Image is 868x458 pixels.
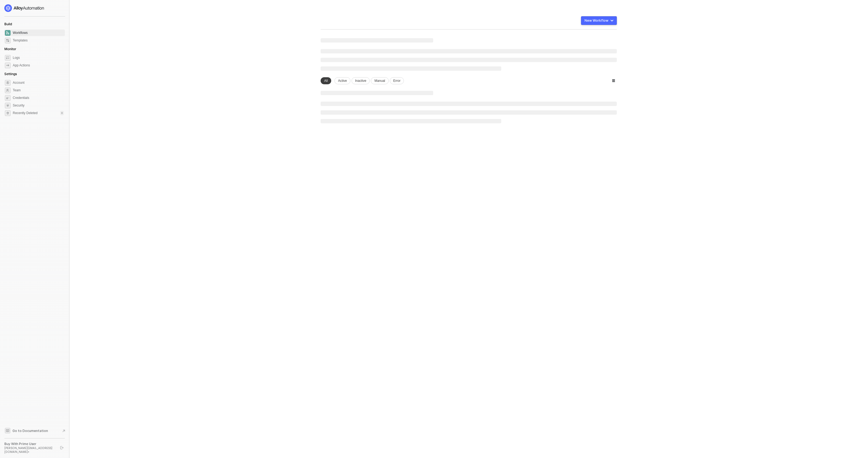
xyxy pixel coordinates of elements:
div: [PERSON_NAME][EMAIL_ADDRESS][DOMAIN_NAME] • [4,446,55,454]
span: logout [60,446,63,449]
span: icon-app-actions [5,63,11,68]
span: Go to Documentation [12,428,48,433]
span: Account [13,79,64,86]
span: Security [13,102,64,109]
span: Workflows [13,30,64,36]
span: team [5,88,11,93]
span: Logs [13,54,64,61]
a: Knowledge Base [4,427,65,434]
div: Active [334,77,350,84]
div: 0 [60,111,64,115]
span: Templates [13,37,64,44]
span: credentials [5,95,11,101]
span: Recently Deleted [13,111,37,115]
div: Inactive [352,77,370,84]
span: Monitor [4,47,16,51]
div: Buy With Prime User [4,442,55,446]
span: dashboard [5,30,11,36]
img: logo [4,4,44,12]
span: Credentials [13,95,64,101]
div: Manual [371,77,388,84]
span: settings [5,110,11,116]
span: Team [13,87,64,93]
a: logo [4,4,65,12]
span: settings [5,80,11,86]
div: All [321,77,331,84]
span: marketplace [5,38,11,43]
span: security [5,103,11,108]
span: Settings [4,72,17,76]
span: icon-logs [5,55,11,61]
div: App Actions [13,63,30,68]
div: New Workflow [585,18,608,23]
span: documentation [5,428,10,433]
button: New Workflow [581,16,617,25]
div: Error [390,77,404,84]
span: document-arrow [61,428,66,434]
span: Build [4,22,12,26]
